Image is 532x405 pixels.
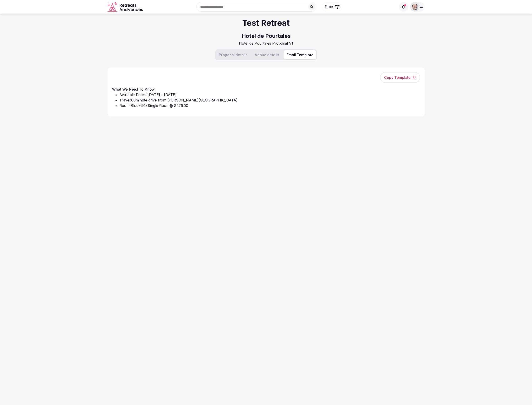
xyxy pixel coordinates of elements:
[119,92,420,97] li: Available Dates: [DATE] - [DATE]
[239,41,293,46] h3: Hotel de Pourtales Proposal V1
[119,103,420,108] li: Room Block: 50 x Single Room @ $276.00
[252,50,282,59] button: Venue details
[119,97,420,103] li: Travel: 60 minute drive from [PERSON_NAME][GEOGRAPHIC_DATA]
[242,17,290,29] h1: Test Retreat
[284,50,316,59] button: Email Template
[325,5,333,9] span: Filter
[412,4,418,10] img: Ryan Sanford
[108,2,144,12] svg: Retreats and Venues company logo
[108,2,144,12] a: Visit the homepage
[322,2,342,11] button: Filter
[112,87,420,92] h2: What We Need To Know
[380,72,420,83] button: Copy Template
[216,50,250,59] button: Proposal details
[242,32,291,40] h2: Hotel de Pourtales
